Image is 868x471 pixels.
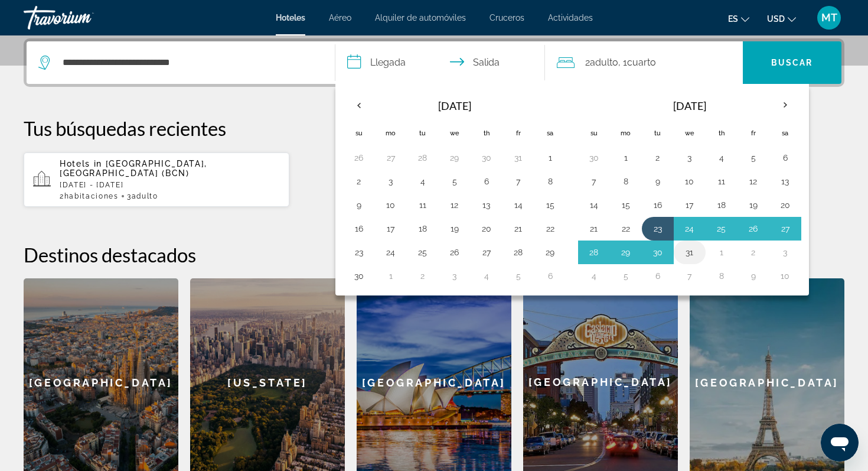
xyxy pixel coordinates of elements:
[509,150,528,166] button: Day 31
[509,268,528,284] button: Day 5
[616,268,635,284] button: Day 5
[335,41,545,84] button: Select check in and out date
[375,13,466,22] a: Alquiler de automóviles
[477,244,496,261] button: Day 27
[445,150,464,166] button: Day 29
[776,150,795,166] button: Day 6
[350,268,368,284] button: Day 30
[61,54,317,72] input: Search hotel destination
[477,197,496,213] button: Day 13
[744,197,763,213] button: Day 19
[680,268,699,284] button: Day 7
[728,14,738,24] span: es
[578,92,801,288] table: Right calendar grid
[814,5,844,30] button: User Menu
[329,13,351,22] a: Aéreo
[413,197,432,213] button: Day 11
[648,244,667,261] button: Day 30
[375,92,534,120] th: [DATE]
[585,54,618,71] span: 2
[545,41,743,84] button: Travelers: 2 adults, 0 children
[771,58,813,67] span: Buscar
[60,159,102,168] span: Hotels in
[680,173,699,190] button: Day 10
[680,244,699,261] button: Day 31
[343,92,375,119] button: Previous month
[541,220,560,237] button: Day 22
[509,244,528,261] button: Day 28
[744,173,763,190] button: Day 12
[648,173,667,190] button: Day 9
[381,173,400,190] button: Day 3
[767,14,785,24] span: USD
[776,268,795,284] button: Day 10
[821,424,859,462] iframe: Botón para iniciar la ventana de mensajería
[350,244,368,261] button: Day 23
[413,150,432,166] button: Day 28
[541,268,560,284] button: Day 6
[381,268,400,284] button: Day 1
[350,173,368,190] button: Day 2
[509,197,528,213] button: Day 14
[616,244,635,261] button: Day 29
[343,92,566,288] table: Left calendar grid
[381,197,400,213] button: Day 10
[585,197,603,213] button: Day 14
[616,220,635,237] button: Day 22
[413,173,432,190] button: Day 4
[445,173,464,190] button: Day 5
[618,54,656,71] span: , 1
[381,220,400,237] button: Day 17
[477,220,496,237] button: Day 20
[712,244,731,261] button: Day 1
[132,192,158,200] span: Adulto
[744,268,763,284] button: Day 9
[712,150,731,166] button: Day 4
[381,244,400,261] button: Day 24
[541,150,560,166] button: Day 1
[590,57,618,68] span: Adulto
[712,220,731,237] button: Day 25
[680,197,699,213] button: Day 17
[64,192,119,200] span: habitaciones
[616,173,635,190] button: Day 8
[776,244,795,261] button: Day 3
[381,150,400,166] button: Day 27
[27,41,841,84] div: Search widget
[610,92,769,120] th: [DATE]
[541,197,560,213] button: Day 15
[821,12,837,24] span: MT
[548,13,593,22] span: Actividades
[413,220,432,237] button: Day 18
[509,220,528,237] button: Day 21
[648,197,667,213] button: Day 16
[276,13,305,22] a: Hoteles
[413,244,432,261] button: Day 25
[127,192,158,200] span: 3
[24,243,844,267] h2: Destinos destacados
[616,197,635,213] button: Day 15
[585,173,603,190] button: Day 7
[350,197,368,213] button: Day 9
[24,2,142,33] a: Travorium
[585,268,603,284] button: Day 4
[744,150,763,166] button: Day 5
[776,173,795,190] button: Day 13
[445,220,464,237] button: Day 19
[728,10,749,27] button: Change language
[712,173,731,190] button: Day 11
[490,13,524,22] a: Cruceros
[541,244,560,261] button: Day 29
[616,150,635,166] button: Day 1
[445,197,464,213] button: Day 12
[776,220,795,237] button: Day 27
[744,244,763,261] button: Day 2
[350,150,368,166] button: Day 26
[680,220,699,237] button: Day 24
[712,197,731,213] button: Day 18
[477,150,496,166] button: Day 30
